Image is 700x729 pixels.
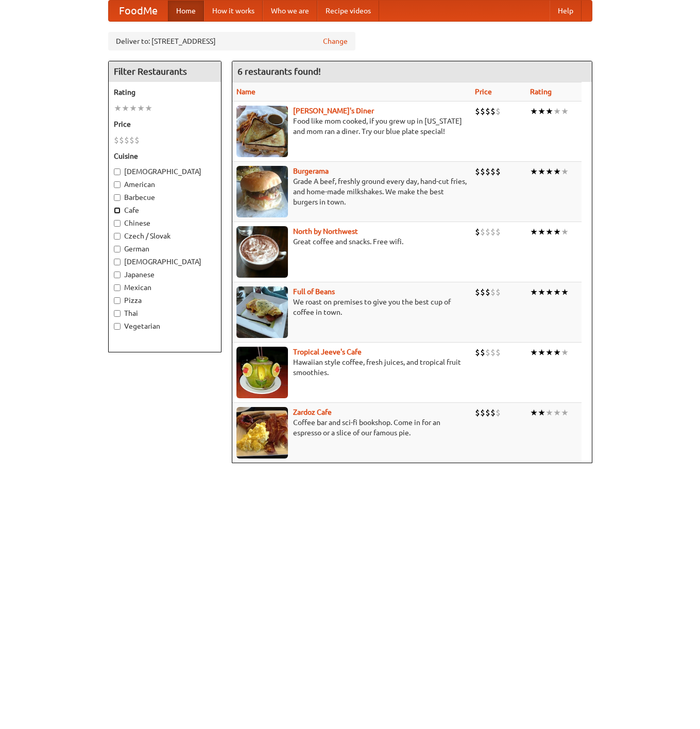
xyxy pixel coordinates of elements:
[236,226,288,278] img: north.jpg
[109,61,221,82] h4: Filter Restaurants
[545,407,553,418] li: ★
[119,134,124,146] li: $
[545,166,553,177] li: ★
[475,166,480,177] li: $
[485,166,490,177] li: $
[530,106,538,117] li: ★
[323,36,348,46] a: Change
[114,259,121,265] input: [DEMOGRAPHIC_DATA]
[145,103,152,114] li: ★
[530,286,538,298] li: ★
[114,192,216,202] label: Barbecue
[129,134,134,146] li: $
[475,286,480,298] li: $
[490,407,496,418] li: $
[490,226,496,238] li: $
[114,218,216,228] label: Chinese
[236,297,467,317] p: We roast on premises to give you the best cup of coffee in town.
[114,87,216,97] h5: Rating
[114,119,216,129] h5: Price
[293,408,332,416] a: Zardoz Cafe
[114,269,216,280] label: Japanese
[114,231,216,241] label: Czech / Slovak
[236,236,467,247] p: Great coffee and snacks. Free wifi.
[114,134,119,146] li: $
[263,1,317,21] a: Who we are
[538,166,545,177] li: ★
[480,166,485,177] li: $
[475,407,480,418] li: $
[236,347,288,398] img: jeeves.jpg
[114,103,122,114] li: ★
[475,106,480,117] li: $
[475,88,492,96] a: Price
[545,226,553,238] li: ★
[236,417,467,438] p: Coffee bar and sci-fi bookshop. Come in for an espresso or a slice of our famous pie.
[168,1,204,21] a: Home
[545,286,553,298] li: ★
[124,134,129,146] li: $
[114,244,216,254] label: German
[114,272,121,278] input: Japanese
[553,106,561,117] li: ★
[480,347,485,358] li: $
[237,66,321,76] ng-pluralize: 6 restaurants found!
[538,106,545,117] li: ★
[114,194,121,201] input: Barbecue
[114,321,216,331] label: Vegetarian
[545,106,553,117] li: ★
[293,227,358,235] a: North by Northwest
[553,226,561,238] li: ★
[293,107,374,115] a: [PERSON_NAME]'s Diner
[561,407,569,418] li: ★
[480,407,485,418] li: $
[538,226,545,238] li: ★
[550,1,582,21] a: Help
[480,286,485,298] li: $
[490,106,496,117] li: $
[293,287,335,296] a: Full of Beans
[114,205,216,215] label: Cafe
[114,297,121,304] input: Pizza
[114,181,121,188] input: American
[553,286,561,298] li: ★
[561,106,569,117] li: ★
[114,151,216,161] h5: Cuisine
[496,166,501,177] li: $
[236,407,288,459] img: zardoz.jpg
[480,226,485,238] li: $
[114,168,121,175] input: [DEMOGRAPHIC_DATA]
[530,347,538,358] li: ★
[561,166,569,177] li: ★
[293,167,329,175] a: Burgerama
[545,347,553,358] li: ★
[114,220,121,227] input: Chinese
[317,1,379,21] a: Recipe videos
[485,407,490,418] li: $
[538,347,545,358] li: ★
[293,348,362,356] b: Tropical Jeeve's Cafe
[475,347,480,358] li: $
[114,284,121,291] input: Mexican
[204,1,263,21] a: How it works
[122,103,129,114] li: ★
[134,134,140,146] li: $
[114,323,121,330] input: Vegetarian
[530,407,538,418] li: ★
[108,32,355,50] div: Deliver to: [STREET_ADDRESS]
[114,308,216,318] label: Thai
[129,103,137,114] li: ★
[530,166,538,177] li: ★
[236,88,255,96] a: Name
[114,310,121,317] input: Thai
[553,166,561,177] li: ★
[236,166,288,217] img: burgerama.jpg
[485,286,490,298] li: $
[530,88,552,96] a: Rating
[496,226,501,238] li: $
[114,207,121,214] input: Cafe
